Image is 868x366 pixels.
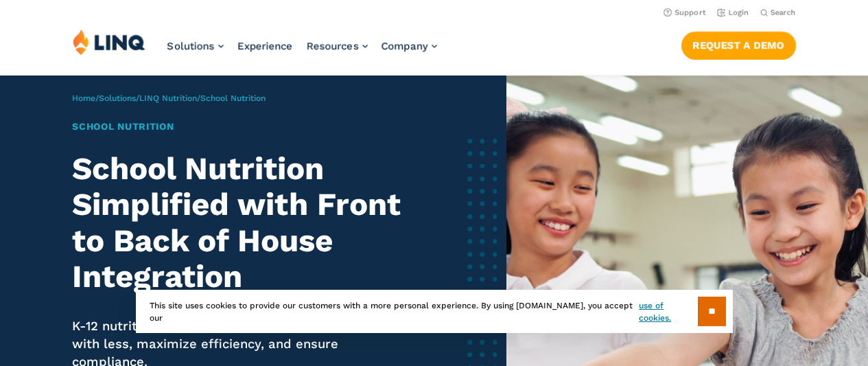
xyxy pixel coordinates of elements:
nav: Primary Navigation [167,29,437,74]
div: This site uses cookies to provide our customers with a more personal experience. By using [DOMAIN... [136,290,733,333]
h2: School Nutrition Simplified with Front to Back of House Integration [72,151,414,295]
nav: Button Navigation [681,29,796,59]
a: Company [382,40,437,52]
a: use of cookies. [639,299,697,324]
span: / / / [72,93,266,103]
img: LINQ | K‑12 Software [73,29,145,55]
span: Company [382,40,428,52]
a: LINQ Nutrition [139,93,197,103]
a: Resources [307,40,368,52]
span: School Nutrition [200,93,266,103]
h1: School Nutrition [72,119,414,134]
a: Support [664,8,706,17]
a: Solutions [167,40,224,52]
span: Solutions [167,40,215,52]
button: Open Search Bar [760,8,796,18]
a: Home [72,93,95,103]
a: Solutions [99,93,136,103]
a: Login [717,8,749,17]
a: Request a Demo [681,32,796,59]
span: Resources [307,40,359,52]
span: Search [771,8,796,17]
a: Experience [237,40,293,52]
